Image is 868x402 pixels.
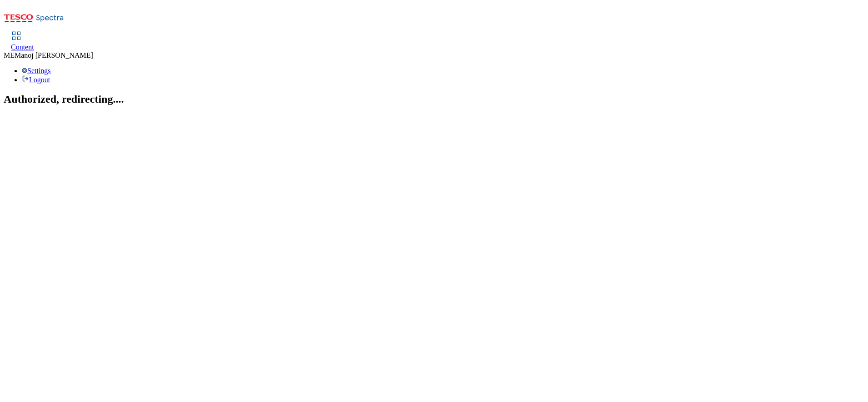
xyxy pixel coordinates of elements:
span: Content [11,43,34,51]
span: Manoj [PERSON_NAME] [15,51,93,59]
a: Content [11,32,34,51]
a: Settings [22,67,51,74]
span: ME [4,51,15,59]
a: Logout [22,76,50,84]
h2: Authorized, redirecting.... [4,93,864,105]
